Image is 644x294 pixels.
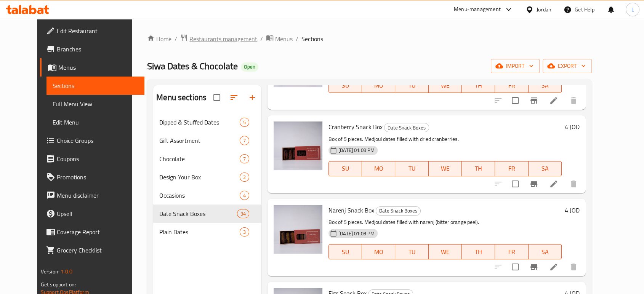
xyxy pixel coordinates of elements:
div: Dipped & Stuffed Dates5 [153,113,261,131]
a: Choice Groups [40,131,144,150]
span: export [549,61,586,71]
span: Gift Assortment [159,136,240,145]
span: SA [532,80,559,91]
span: 7 [240,137,249,144]
button: export [543,59,592,73]
button: TH [462,78,495,93]
div: items [240,173,249,182]
span: TH [465,246,492,257]
div: Menu-management [454,5,501,14]
span: [DATE] 01:09 PM [335,147,378,154]
a: Full Menu View [46,95,144,113]
button: SA [529,161,562,176]
button: SU [328,244,362,259]
a: Edit menu item [549,262,558,272]
div: Date Snack Boxes [384,123,429,132]
p: Box of 5 pieces. Medjoul dates filled with dried cranberries. [328,134,562,144]
span: Restaurants management [189,34,257,43]
span: Select to update [507,176,523,192]
button: MO [362,244,395,259]
span: FR [498,80,525,91]
span: TH [465,80,492,91]
span: TU [398,80,425,91]
div: items [240,118,249,127]
span: 2 [240,174,249,181]
span: MO [365,246,392,257]
a: Menus [266,34,293,44]
div: Occasions4 [153,186,261,205]
button: Add section [243,88,261,107]
a: Home [147,34,171,43]
h6: 4 JOD [565,121,580,132]
span: Grocery Checklist [57,246,138,255]
div: items [240,154,249,163]
span: FR [498,163,525,174]
li: / [296,34,298,43]
div: Gift Assortment7 [153,131,261,150]
button: SU [328,161,362,176]
span: Menu disclaimer [57,191,138,200]
button: delete [564,91,583,110]
span: MO [365,163,392,174]
li: / [260,34,263,43]
img: Cranberry Snack Box [274,121,322,170]
span: Branches [57,45,138,54]
span: Edit Menu [53,118,138,127]
button: SU [328,78,362,93]
span: WE [432,80,459,91]
button: FR [495,244,528,259]
button: delete [564,175,583,193]
a: Promotions [40,168,144,186]
span: Menus [58,63,138,72]
span: SA [532,246,559,257]
button: Branch-specific-item [525,175,543,193]
button: import [491,59,540,73]
button: FR [495,78,528,93]
span: MO [365,80,392,91]
span: 3 [240,228,249,236]
nav: Menu sections [153,110,261,244]
div: Plain Dates3 [153,223,261,241]
span: Full Menu View [53,99,138,109]
button: Branch-specific-item [525,91,543,110]
button: TH [462,244,495,259]
span: TU [398,163,425,174]
li: / [175,34,177,43]
span: Date Snack Boxes [384,123,429,132]
h6: 4 JOD [565,205,580,216]
a: Branches [40,40,144,58]
span: Dipped & Stuffed Dates [159,118,240,127]
span: 5 [240,119,249,126]
div: items [240,136,249,145]
span: Choice Groups [57,136,138,145]
span: Open [241,64,258,70]
span: Occasions [159,191,240,200]
nav: breadcrumb [147,34,592,44]
div: Date Snack Boxes [159,209,237,218]
a: Edit menu item [549,179,558,189]
button: delete [564,258,583,276]
span: SA [532,163,559,174]
span: FR [498,246,525,257]
a: Coverage Report [40,223,144,241]
span: Edit Restaurant [57,26,138,35]
div: Date Snack Boxes34 [153,205,261,223]
span: SU [332,163,359,174]
span: Upsell [57,209,138,218]
span: Plain Dates [159,227,240,236]
span: SU [332,80,359,91]
button: FR [495,161,528,176]
a: Edit menu item [549,96,558,105]
span: Select all sections [209,89,225,105]
span: Design Your Box [159,173,240,182]
span: WE [432,246,459,257]
span: L [631,5,634,14]
a: Menus [40,58,144,77]
button: WE [429,244,462,259]
a: Restaurants management [180,34,257,44]
button: WE [429,161,462,176]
